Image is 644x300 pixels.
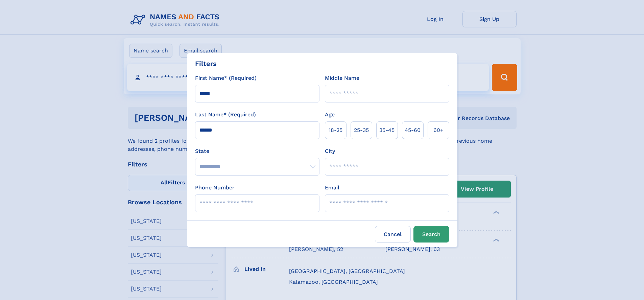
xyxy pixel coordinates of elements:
div: Filters [195,59,217,69]
span: 45‑60 [405,126,421,134]
label: First Name* (Required) [195,74,257,82]
label: State [195,147,319,155]
span: 25‑35 [354,126,369,134]
span: 18‑25 [329,126,342,134]
label: Cancel [375,226,411,243]
label: Age [325,111,335,119]
span: 35‑45 [379,126,395,134]
span: 60+ [433,126,444,134]
button: Search [413,226,449,243]
label: Phone Number [195,184,235,192]
label: City [325,147,335,155]
label: Middle Name [325,74,359,82]
label: Last Name* (Required) [195,111,256,119]
label: Email [325,184,339,192]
